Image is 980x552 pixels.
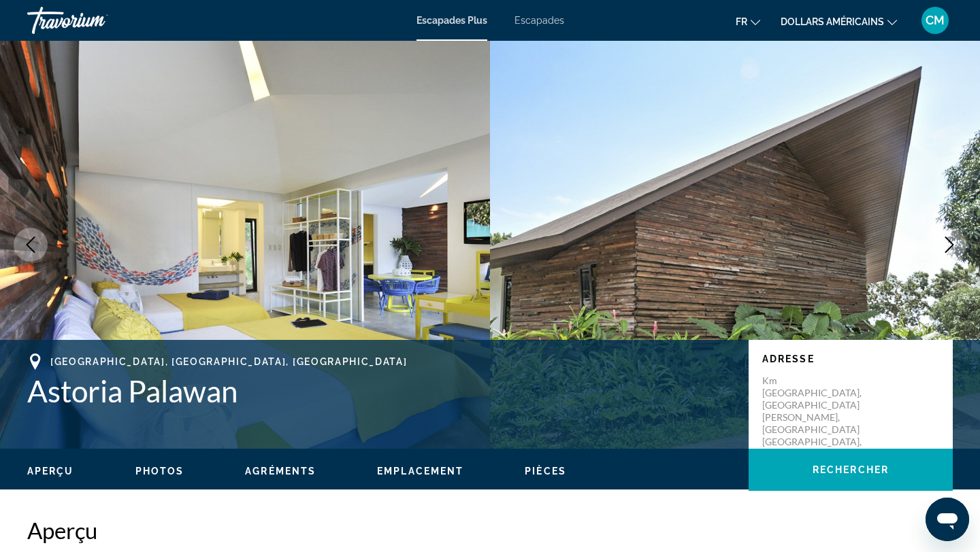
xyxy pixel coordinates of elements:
[377,466,463,477] span: Emplacement
[781,16,884,27] font: dollars américains
[736,16,747,27] font: fr
[50,356,407,367] span: [GEOGRAPHIC_DATA], [GEOGRAPHIC_DATA], [GEOGRAPHIC_DATA]
[416,15,487,26] a: Escapades Plus
[932,228,966,262] button: Next image
[245,466,316,477] span: Agréments
[135,465,184,477] button: Photos
[781,12,897,31] button: Changer de devise
[27,466,74,477] span: Aperçu
[917,6,953,35] button: Menu utilisateur
[514,15,564,26] a: Escapades
[762,375,871,472] p: Km [GEOGRAPHIC_DATA], [GEOGRAPHIC_DATA][PERSON_NAME], [GEOGRAPHIC_DATA] [GEOGRAPHIC_DATA], [GEOGR...
[27,3,163,38] a: Travorium
[245,465,316,477] button: Agréments
[762,353,939,364] p: Adresse
[926,498,969,541] iframe: Bouton de lancement de la fenêtre de messagerie
[135,466,184,477] span: Photos
[27,465,74,477] button: Aperçu
[525,466,566,477] span: Pièces
[27,517,953,544] h2: Aperçu
[813,464,889,475] span: Rechercher
[27,373,735,409] h1: Astoria Palawan
[736,12,760,31] button: Changer de langue
[926,13,945,27] font: CM
[525,465,566,477] button: Pièces
[14,228,48,262] button: Previous image
[749,449,953,491] button: Rechercher
[377,465,463,477] button: Emplacement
